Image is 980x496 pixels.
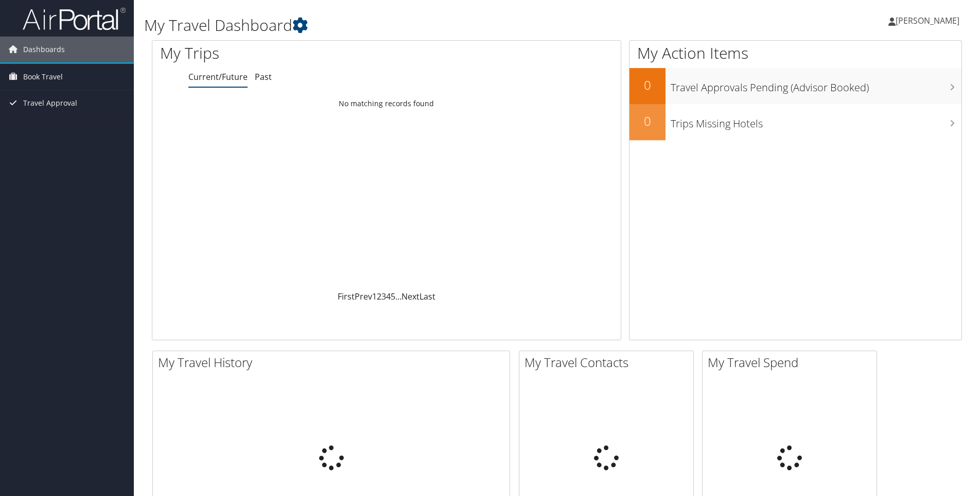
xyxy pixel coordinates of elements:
h1: My Travel Dashboard [144,14,694,36]
a: Last [419,291,435,302]
img: airportal-logo.png [23,7,126,31]
h3: Travel Approvals Pending (Advisor Booked) [671,75,961,95]
a: Prev [355,291,372,302]
a: 4 [386,291,391,302]
h3: Trips Missing Hotels [671,111,961,131]
span: [PERSON_NAME] [896,15,959,26]
a: 2 [377,291,381,302]
h1: My Action Items [629,42,961,64]
td: No matching records found [152,94,621,113]
span: … [395,291,401,302]
h2: 0 [629,76,666,94]
a: 0Trips Missing Hotels [629,104,961,140]
a: 1 [372,291,377,302]
a: [PERSON_NAME] [888,5,970,36]
span: Travel Approval [23,90,77,116]
h2: My Travel Contacts [524,354,693,371]
a: 3 [381,291,386,302]
h2: My Travel History [158,354,510,371]
h1: My Trips [160,42,418,64]
h2: My Travel Spend [708,354,877,371]
a: Next [401,291,419,302]
a: Past [255,71,272,82]
span: Book Travel [23,64,63,90]
a: First [338,291,355,302]
a: 5 [391,291,395,302]
a: Current/Future [188,71,248,82]
span: Dashboards [23,37,65,62]
h2: 0 [629,112,666,130]
a: 0Travel Approvals Pending (Advisor Booked) [629,68,961,104]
